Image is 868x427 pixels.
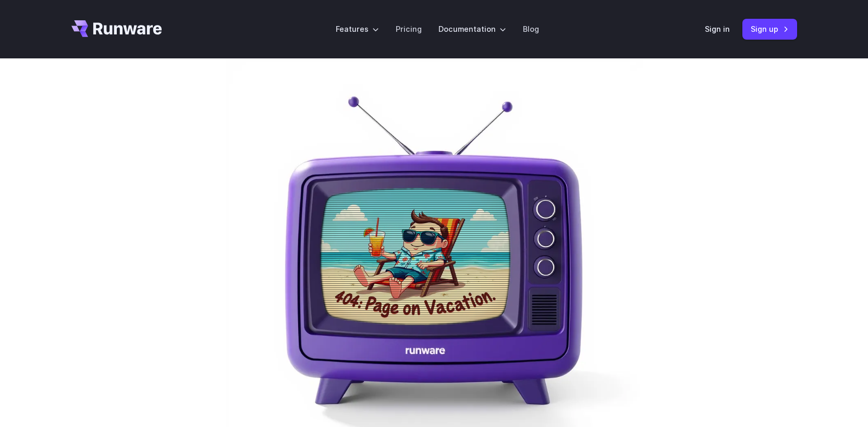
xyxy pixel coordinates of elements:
[742,19,797,39] a: Sign up
[71,20,162,37] a: Go to /
[523,23,539,35] a: Blog
[396,23,422,35] a: Pricing
[336,23,379,35] label: Features
[705,23,730,35] a: Sign in
[438,23,506,35] label: Documentation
